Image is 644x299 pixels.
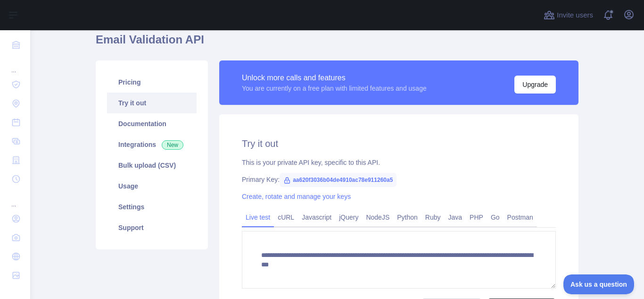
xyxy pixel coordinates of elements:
a: jQuery [335,210,362,225]
span: aa620f3036b04de4910ac78e911260a5 [280,173,396,187]
a: Integrations New [107,134,197,155]
div: You are currently on a free plan with limited features and usage [242,84,427,93]
a: Support [107,217,197,238]
span: New [162,140,183,150]
h2: Try it out [242,137,556,150]
a: Usage [107,176,197,196]
a: Bulk upload (CSV) [107,155,197,176]
a: Create, rotate and manage your keys [242,193,351,200]
span: Invite users [557,10,593,21]
a: Ruby [421,210,445,225]
a: Postman [504,210,537,225]
div: ... [8,189,23,208]
a: Javascript [298,210,335,225]
a: Pricing [107,72,197,93]
h1: Email Validation API [96,32,578,55]
a: PHP [466,210,487,225]
button: Invite users [542,8,595,23]
a: Python [393,210,421,225]
div: ... [8,55,23,74]
div: Primary Key: [242,175,556,184]
a: NodeJS [362,210,393,225]
div: This is your private API key, specific to this API. [242,158,556,167]
div: Unlock more calls and features [242,72,427,84]
a: Live test [242,210,274,225]
a: Documentation [107,113,197,134]
a: Go [487,210,504,225]
a: Settings [107,196,197,217]
iframe: Toggle Customer Support [563,274,635,294]
a: cURL [274,210,298,225]
button: Upgrade [514,76,556,94]
a: Try it out [107,93,197,113]
a: Java [445,210,466,225]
